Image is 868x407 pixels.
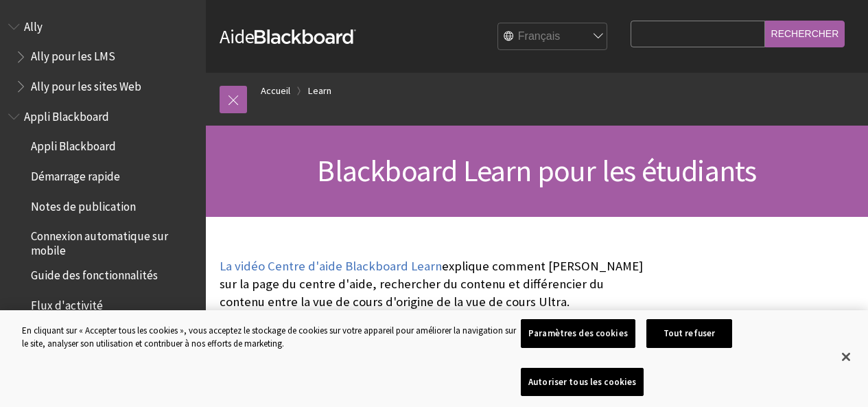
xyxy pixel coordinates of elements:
div: En cliquant sur « Accepter tous les cookies », vous acceptez le stockage de cookies sur votre app... [22,324,521,351]
p: explique comment [PERSON_NAME] sur la page du centre d'aide, rechercher du contenu et différencie... [220,257,651,312]
nav: Book outline for Anthology Ally Help [8,15,198,98]
span: Flux d'activité [31,294,103,312]
a: Accueil [261,82,290,100]
span: Démarrage rapide [31,165,120,183]
span: Notes de publication [31,195,136,213]
button: Tout refuser [646,319,732,348]
span: Ally pour les LMS [31,45,115,64]
a: La vidéo Centre d'aide Blackboard Learn [220,258,442,275]
button: Paramètres des cookies [521,319,635,348]
span: Appli Blackboard [31,135,116,154]
span: Appli Blackboard [24,105,109,124]
span: Ally pour les sites Web [31,75,141,93]
span: Connexion automatique sur mobile [31,225,196,257]
strong: Blackboard [255,30,356,44]
select: Site Language Selector [498,23,608,51]
span: Ally [24,15,43,34]
a: Learn [308,82,331,100]
span: Guide des fonctionnalités [31,264,158,283]
input: Rechercher [765,21,845,47]
a: AideBlackboard [220,24,356,49]
span: Blackboard Learn pour les étudiants [317,152,756,189]
button: Fermer [831,342,861,372]
button: Autoriser tous les cookies [521,367,644,396]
